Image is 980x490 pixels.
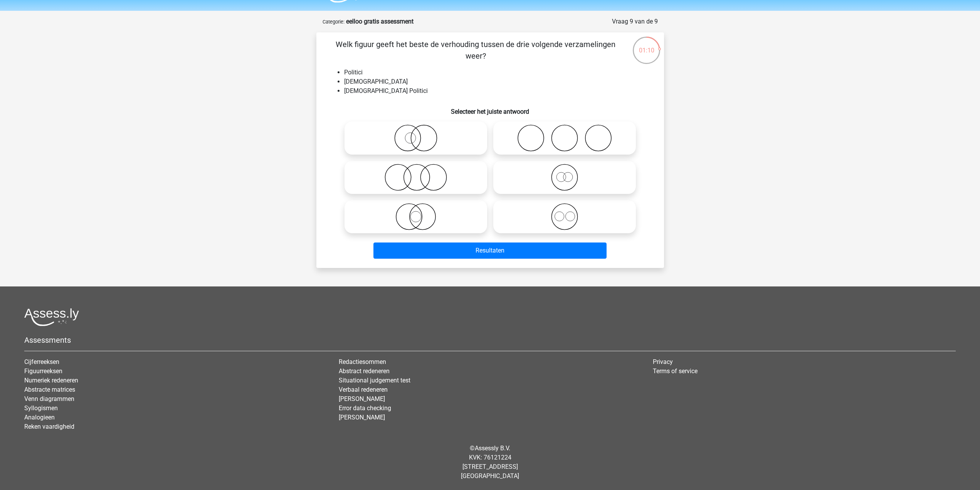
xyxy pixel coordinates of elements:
h6: Selecteer het juiste antwoord [329,102,652,115]
a: Situational judgement test [339,377,410,384]
li: Politici [344,68,652,77]
a: Terms of service [653,367,698,375]
a: Assessly B.V. [475,445,510,452]
a: Syllogismen [24,404,58,412]
a: Error data checking [339,404,391,412]
a: Abstract redeneren [339,367,390,375]
div: © KVK: 76121224 [STREET_ADDRESS] [GEOGRAPHIC_DATA] [18,438,962,487]
a: Privacy [653,358,673,365]
a: Abstracte matrices [24,386,75,393]
a: Reken vaardigheid [24,423,74,430]
a: Numeriek redeneren [24,377,78,384]
a: Verbaal redeneren [339,386,388,393]
button: Resultaten [373,242,607,259]
div: Vraag 9 van de 9 [612,17,658,26]
a: [PERSON_NAME] [339,414,385,421]
a: Venn diagrammen [24,395,74,402]
p: Welk figuur geeft het beste de verhouding tussen de drie volgende verzamelingen weer? [329,39,623,62]
small: Categorie: [323,19,345,25]
li: [DEMOGRAPHIC_DATA] [344,77,652,86]
div: 01:10 [632,36,661,55]
a: Redactiesommen [339,358,386,365]
a: [PERSON_NAME] [339,395,385,402]
a: Cijferreeksen [24,358,59,365]
a: Figuurreeksen [24,367,62,375]
li: [DEMOGRAPHIC_DATA] Politici [344,86,652,96]
strong: eelloo gratis assessment [346,18,414,25]
a: Analogieen [24,414,55,421]
h5: Assessments [24,335,956,345]
img: Assessly logo [24,308,79,326]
